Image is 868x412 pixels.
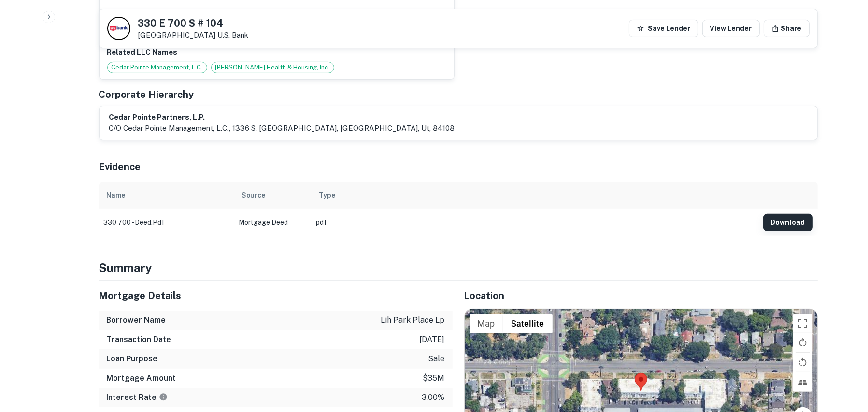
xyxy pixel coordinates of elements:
button: Show street map [470,314,503,333]
h5: Corporate Hierarchy [99,87,194,102]
h6: cedar pointe partners, l.p. [109,112,455,123]
a: U.s. Bank [218,31,249,39]
a: View Lender [702,20,760,37]
button: Toggle fullscreen view [793,314,812,333]
td: pdf [312,209,758,236]
h6: Interest Rate [107,392,168,403]
p: $35m [423,372,445,384]
button: Tilt map [793,372,812,392]
div: scrollable content [99,182,818,236]
span: Cedar Pointe Management, L.C. [108,63,207,72]
p: Related LLC Names [107,46,446,58]
div: Source [242,190,266,201]
p: sale [428,353,445,365]
button: Rotate map counterclockwise [793,353,812,372]
p: lih park place lp [381,315,445,326]
button: Rotate map clockwise [793,333,812,352]
th: Source [234,182,312,209]
p: 3.00% [422,392,445,403]
span: [PERSON_NAME] Health & Housing, Inc. [212,63,334,72]
h4: Summary [99,259,818,276]
h6: Loan Purpose [107,353,158,365]
h5: 330 E 700 S # 104 [138,18,249,28]
h6: Transaction Date [107,334,171,345]
svg: The interest rates displayed on the website are for informational purposes only and may be report... [159,393,168,401]
h5: Location [464,288,818,303]
button: Share [764,20,810,37]
p: [DATE] [420,334,445,345]
div: Name [107,190,126,201]
p: c/o cedar pointe management, l.c., 1336 s. [GEOGRAPHIC_DATA], [GEOGRAPHIC_DATA], ut, 84108 [109,123,455,134]
button: Save Lender [629,20,698,37]
button: Show satellite imagery [503,314,553,333]
h5: Mortgage Details [99,288,453,303]
td: 330 700 - deed.pdf [99,209,234,236]
th: Type [312,182,758,209]
h5: Evidence [99,160,141,174]
button: Download [763,214,813,231]
h6: Mortgage Amount [107,372,176,384]
th: Name [99,182,234,209]
p: [GEOGRAPHIC_DATA] [138,31,249,40]
h6: Borrower Name [107,315,166,326]
td: Mortgage Deed [234,209,312,236]
div: Type [319,190,336,201]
